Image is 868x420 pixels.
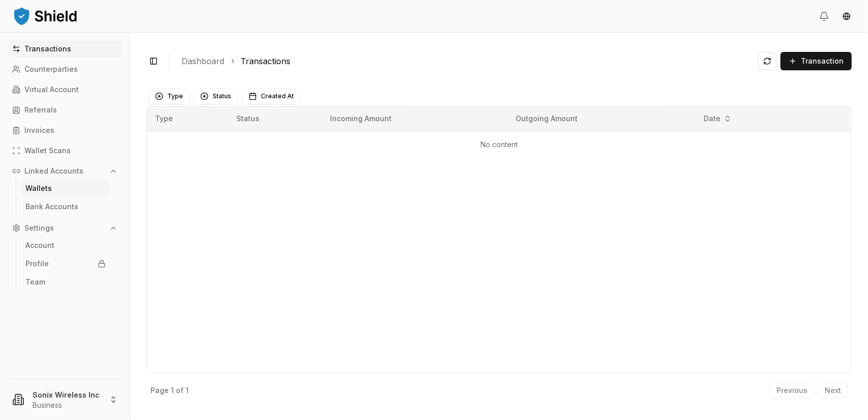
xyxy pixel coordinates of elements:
p: Page [151,387,169,394]
button: Created At [242,88,301,104]
button: Status [194,88,238,104]
p: Business [33,400,101,410]
p: Team [25,278,45,286]
span: Created At [261,92,294,100]
p: of [176,387,184,394]
p: No content [155,139,843,150]
th: Outgoing Amount [507,107,695,131]
p: Counterparties [24,66,78,73]
button: Type [148,88,190,104]
p: Transactions [24,45,71,52]
p: 1 [186,387,189,394]
a: Team [21,274,110,290]
p: Account [25,242,54,249]
p: Settings [24,225,54,232]
p: Invoices [24,127,54,134]
a: Virtual Account [8,81,122,98]
button: Sonix Wireless IncBusiness [4,383,126,416]
p: Linked Accounts [24,167,83,175]
p: Referrals [24,106,57,114]
p: Wallet Scans [24,147,71,154]
button: Date [700,110,736,127]
nav: breadcrumb [182,55,750,67]
th: Incoming Amount [322,107,507,131]
button: Linked Accounts [8,163,122,179]
a: Bank Accounts [21,199,110,215]
a: Account [21,237,110,254]
a: Transactions [241,55,290,67]
a: Invoices [8,122,122,138]
span: Transaction [801,56,844,66]
img: ShieldPay Logo [12,6,78,26]
button: Settings [8,220,122,236]
th: Type [147,107,228,131]
a: Profile [21,256,110,272]
p: Sonix Wireless Inc [33,389,101,400]
a: Counterparties [8,61,122,77]
th: Status [228,107,322,131]
button: Transaction [781,52,852,70]
p: Wallets [25,185,52,192]
p: Bank Accounts [25,203,78,210]
a: Wallet Scans [8,143,122,159]
a: Wallets [21,180,110,197]
a: Dashboard [182,55,224,67]
p: Profile [25,260,49,267]
a: Transactions [8,41,122,57]
a: Referrals [8,102,122,118]
p: Virtual Account [24,86,79,93]
p: 1 [171,387,174,394]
